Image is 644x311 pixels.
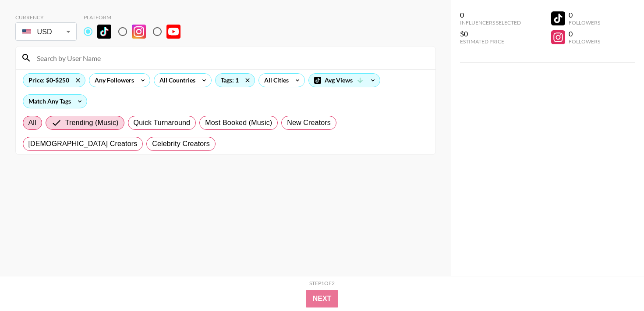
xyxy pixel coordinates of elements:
[17,24,75,39] div: USD
[600,267,633,300] iframe: Drift Widget Chat Controller
[569,19,600,26] div: Followers
[569,11,600,19] div: 0
[23,95,87,108] div: Match Any Tags
[287,118,331,128] span: New Creators
[84,14,188,21] div: Platform
[65,118,119,128] span: Trending (Music)
[460,38,521,45] div: Estimated Price
[569,29,600,38] div: 0
[569,38,600,45] div: Followers
[460,29,521,38] div: $0
[32,51,430,65] input: Search by User Name
[89,74,136,87] div: Any Followers
[460,11,521,19] div: 0
[205,118,272,128] span: Most Booked (Music)
[154,74,197,87] div: All Countries
[23,74,85,87] div: Price: $0-$250
[306,290,339,307] button: Next
[15,14,77,21] div: Currency
[28,118,36,128] span: All
[216,74,255,87] div: Tags: 1
[309,280,335,286] div: Step 1 of 2
[259,74,290,87] div: All Cities
[166,25,180,39] img: YouTube
[97,25,111,39] img: TikTok
[134,118,191,128] span: Quick Turnaround
[152,139,210,149] span: Celebrity Creators
[132,25,146,39] img: Instagram
[460,19,521,26] div: Influencers Selected
[309,74,380,87] div: Avg Views
[28,139,138,149] span: [DEMOGRAPHIC_DATA] Creators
